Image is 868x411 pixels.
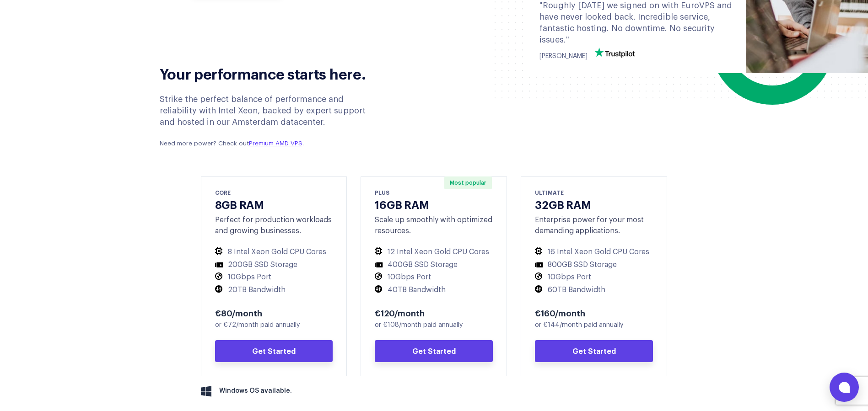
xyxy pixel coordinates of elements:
p: Need more power? Check out . [160,139,381,148]
li: 20TB Bandwidth [215,285,333,295]
li: 12 Intel Xeon Gold CPU Cores [375,247,493,257]
div: €160/month [535,307,653,318]
li: 60TB Bandwidth [535,285,653,295]
div: €120/month [375,307,493,318]
a: Get Started [375,340,493,362]
div: CORE [215,188,333,197]
span: [PERSON_NAME] [539,53,588,59]
button: Open chat window [830,373,859,402]
li: 800GB SSD Storage [535,260,653,270]
li: 8 Intel Xeon Gold CPU Cores [215,247,333,257]
div: €80/month [215,307,333,318]
span: Most popular [444,176,492,189]
div: Enterprise power for your most demanding applications. [535,214,653,236]
li: 40TB Bandwidth [375,285,493,295]
div: PLUS [375,188,493,197]
div: ULTIMATE [535,188,653,197]
h2: Your performance starts here. [160,64,381,82]
div: or €108/month paid annually [375,320,493,330]
div: Scale up smoothly with optimized resources. [375,214,493,236]
a: Premium AMD VPS [249,140,302,146]
div: Perfect for production workloads and growing businesses. [215,214,333,236]
li: 10Gbps Port [375,272,493,282]
span: Windows OS available. [219,386,292,396]
li: 16 Intel Xeon Gold CPU Cores [535,247,653,257]
div: Strike the perfect balance of performance and reliability with Intel Xeon, backed by expert suppo... [160,94,381,149]
li: 10Gbps Port [215,272,333,282]
li: 10Gbps Port [535,272,653,282]
a: Get Started [215,340,333,362]
a: Get Started [535,340,653,362]
li: 200GB SSD Storage [215,260,333,270]
h3: 16GB RAM [375,197,493,211]
li: 400GB SSD Storage [375,260,493,270]
div: or €72/month paid annually [215,320,333,330]
div: or €144/month paid annually [535,320,653,330]
h3: 32GB RAM [535,197,653,211]
h3: 8GB RAM [215,197,333,211]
